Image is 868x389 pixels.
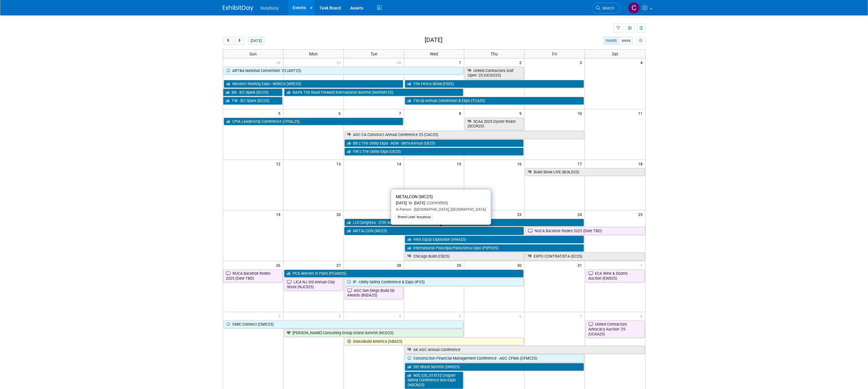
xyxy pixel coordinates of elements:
[344,131,584,139] a: AGC CA Construct Annual Conference 25 (CAC25)
[640,59,645,66] span: 4
[275,210,283,218] span: 19
[405,372,464,389] a: NSC [US_STATE] Chapter Safety Conference and Expo (NSCN25)
[519,109,524,117] span: 9
[491,51,498,56] span: Thu
[278,109,283,117] span: 5
[519,312,524,320] span: 6
[398,312,404,320] span: 4
[398,109,404,117] span: 7
[284,270,524,278] a: PCA Women in Paint (PCAW25)
[405,236,584,244] a: HNA Equip Exposition (HNA25)
[309,51,318,56] span: Mon
[525,252,644,260] a: EXPO CONTRATISTA (EC25)
[552,51,557,56] span: Fri
[336,160,343,168] span: 13
[405,363,584,371] a: Dirt World Summit (DWS25)
[284,329,464,337] a: [PERSON_NAME] Consulting Group Grand Summit (NCG25)
[425,37,442,43] h2: [DATE]
[640,312,645,320] span: 8
[249,51,257,56] span: Sun
[579,312,585,320] span: 7
[396,59,404,66] span: 30
[336,59,343,66] span: 29
[344,148,524,156] a: FW || The Utility Expo (UE25)
[619,37,633,45] button: week
[577,210,585,218] span: 24
[338,109,343,117] span: 6
[638,210,645,218] span: 25
[577,160,585,168] span: 17
[465,118,524,130] a: SCAA 2025 Oyster Roast (SCOR25)
[456,261,464,269] span: 29
[612,51,618,56] span: Sat
[336,210,343,218] span: 20
[275,59,283,66] span: 28
[248,37,264,45] button: [DATE]
[396,207,411,212] span: In-Person
[405,354,584,362] a: Construction Financial Management Conference - AGC, CFMA (CFMC25)
[224,118,403,126] a: CPIA Leadership Conference (CPIAL25)
[275,160,283,168] span: 12
[465,67,524,79] a: United Contractors Golf Open ’25 (UCGO25)
[223,97,282,105] a: TW - IEC Spark (IEC25)
[396,160,404,168] span: 14
[396,201,486,206] div: [DATE] to [DATE]
[223,270,282,282] a: NUCA Backhoe Rodeo 2025 (Date TBD)
[525,168,644,176] a: Build Show LIVE (BUILD25)
[405,80,584,88] a: The Fence Show (FS25)
[275,261,283,269] span: 26
[344,287,403,299] a: AGC San Diego Build SD Awards (BSDA25)
[577,109,585,117] span: 10
[234,37,245,45] button: next
[525,227,645,235] a: NUCA Backhoe Rodeo 2025 (Date TBD)
[425,201,448,205] span: (Committed)
[586,270,644,282] a: ECA Wine & Dozers Auction (EWD25)
[411,207,486,212] span: [GEOGRAPHIC_DATA], [GEOGRAPHIC_DATA]
[223,89,282,96] a: BB - IEC Spark (IEC25)
[639,39,643,43] i: Personalize Calendar
[517,210,524,218] span: 23
[284,89,464,96] a: NAPA The Road Forward International Summit (NAPARF25)
[600,6,614,10] span: Search
[396,261,404,269] span: 28
[592,3,620,13] a: Search
[224,67,464,75] a: ARTBA National Convention ’25 (ART25)
[224,320,464,328] a: CMIC Connect (CMIC25)
[638,160,645,168] span: 18
[405,346,645,354] a: AK AGC Annual Conference
[261,6,279,10] span: busybusy
[396,194,433,199] span: METALCON (MC25)
[603,37,619,45] button: month
[579,59,585,66] span: 3
[370,51,377,56] span: Tue
[405,252,524,260] a: Chicago Build (CB25)
[577,261,585,269] span: 31
[344,278,524,286] a: iP - Utility Safety Conference & Expo (IP25)
[396,214,433,220] div: Brand Lead: busybusy
[638,109,645,117] span: 11
[458,312,464,320] span: 5
[458,109,464,117] span: 8
[336,261,343,269] span: 27
[405,97,584,105] a: Tilt-Up Annual Convention & Expo (TCA25)
[344,227,524,235] a: METALCON (MC25)
[344,219,584,227] a: LCI Congress - 27th Annual (LCI25)
[278,312,283,320] span: 2
[284,278,343,291] a: LICA NJ 3rd Annual Clay Shoot (NJCS25)
[586,320,644,338] a: United Contractors Advocacy Auction ’25 (UCAA25)
[456,160,464,168] span: 15
[223,5,253,11] img: ExhibitDay
[628,2,640,14] img: Collin Larson
[519,59,524,66] span: 2
[338,312,343,320] span: 3
[430,51,438,56] span: Wed
[344,139,524,147] a: BB || The Utility Expo - AEM - Semi-Annual (UE25)
[405,244,584,252] a: International Pool/Spa/Patio/Deck Expo (PSPD25)
[517,160,524,168] span: 16
[223,37,234,45] button: prev
[517,261,524,269] span: 30
[640,261,645,269] span: 1
[636,37,645,45] button: myCustomButton
[224,80,403,88] a: Western Roofing Expo - WSRCA (WRE25)
[344,338,524,346] a: GlassBuild America (GBA25)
